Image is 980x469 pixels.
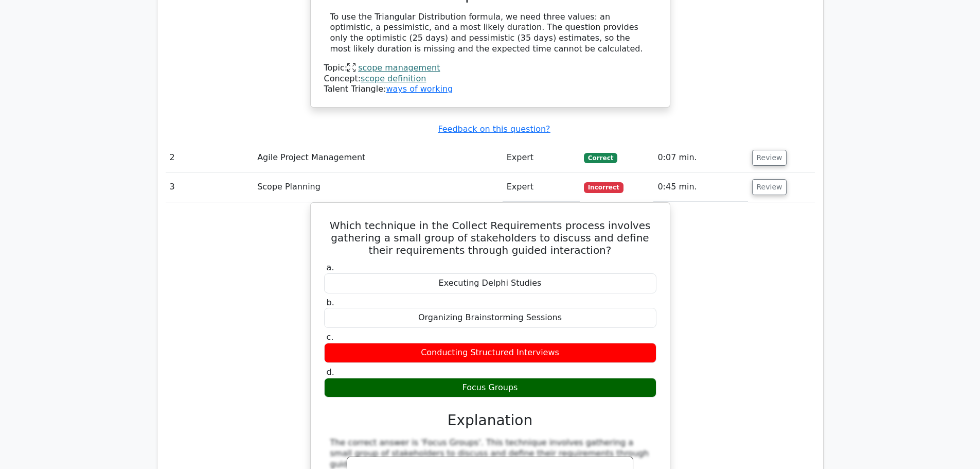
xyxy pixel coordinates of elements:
[166,172,254,202] td: 3
[324,343,656,363] div: Conducting Structured Interviews
[327,263,334,272] span: a.
[166,143,254,172] td: 2
[503,172,580,202] td: Expert
[323,219,657,256] h5: Which technique in the Collect Requirements process involves gathering a small group of stakehold...
[324,273,656,293] div: Executing Delphi Studies
[752,179,787,195] button: Review
[330,412,650,429] h3: Explanation
[584,182,623,193] span: Incorrect
[503,143,580,172] td: Expert
[361,74,426,83] a: scope definition
[752,150,787,166] button: Review
[438,124,550,134] a: Feedback on this question?
[324,63,656,95] div: Talent Triangle:
[324,308,656,328] div: Organizing Brainstorming Sessions
[253,143,503,172] td: Agile Project Management
[327,298,334,307] span: b.
[324,378,656,398] div: Focus Groups
[327,367,334,377] span: d.
[327,332,334,342] span: c.
[330,12,650,55] div: To use the Triangular Distribution formula, we need three values: an optimistic, a pessimistic, a...
[324,74,656,84] div: Concept:
[324,63,656,74] div: Topic:
[653,172,747,202] td: 0:45 min.
[253,172,503,202] td: Scope Planning
[358,63,440,73] a: scope management
[386,84,453,94] a: ways of working
[584,153,617,163] span: Correct
[653,143,747,172] td: 0:07 min.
